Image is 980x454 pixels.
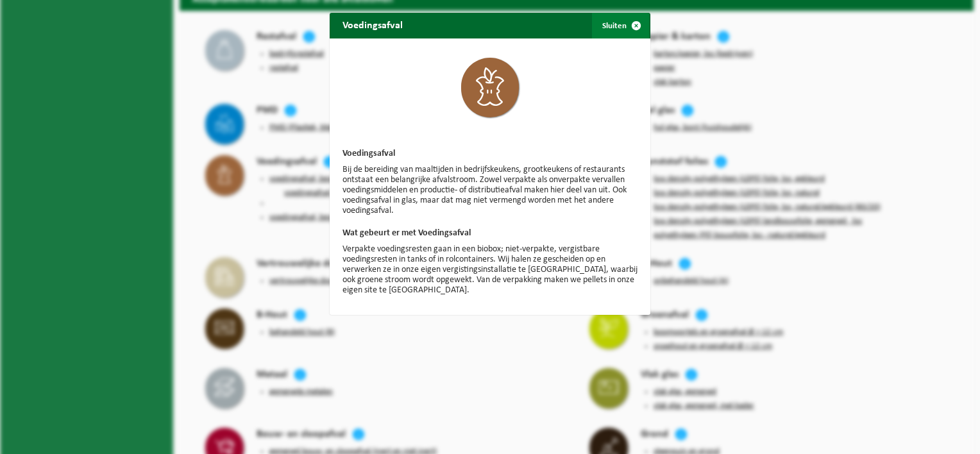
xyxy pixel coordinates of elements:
h3: Wat gebeurt er met Voedingsafval [342,229,638,238]
h2: Voedingsafval [330,13,416,37]
h3: Voedingsafval [342,149,638,158]
p: Bij de bereiding van maaltijden in bedrijfskeukens, grootkeukens of restaurants ontstaat een bela... [342,165,638,216]
p: Verpakte voedingsresten gaan in een biobox; niet-verpakte, vergistbare voedingsresten in tanks of... [342,244,638,296]
button: Sluiten [592,13,649,38]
